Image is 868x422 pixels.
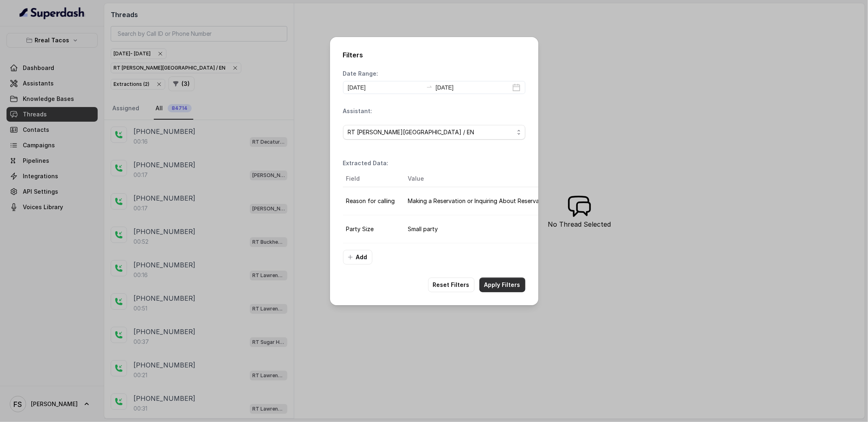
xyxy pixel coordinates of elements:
[343,187,402,215] td: Reason for calling
[402,171,560,187] th: Value
[402,187,560,215] td: Making a Reservation or Inquiring About Reservations
[402,215,560,243] td: Small party
[343,70,378,78] p: Date Range:
[343,250,372,265] button: Add
[343,50,525,60] h2: Filters
[343,107,372,115] p: Assistant:
[343,159,389,167] p: Extracted Data:
[436,83,511,92] input: End date
[343,215,402,243] td: Party Size
[428,278,474,292] button: Reset Filters
[479,278,525,292] button: Apply Filters
[343,125,525,140] button: RT [PERSON_NAME][GEOGRAPHIC_DATA] / EN
[343,171,402,187] th: Field
[348,127,514,137] span: RT [PERSON_NAME][GEOGRAPHIC_DATA] / EN
[426,83,433,90] span: to
[348,83,423,92] input: Start date
[426,83,433,90] span: swap-right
